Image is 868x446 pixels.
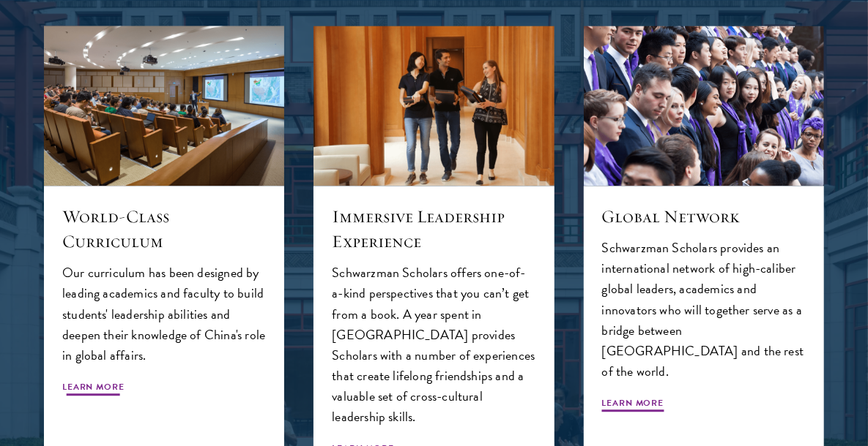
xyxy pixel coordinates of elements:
p: Our curriculum has been designed by leading academics and faculty to build students' leadership a... [62,262,266,365]
span: Learn More [62,380,125,398]
h5: Immersive Leadership Experience [332,204,535,254]
p: Schwarzman Scholars offers one-of-a-kind perspectives that you can’t get from a book. A year spen... [332,262,535,427]
p: Schwarzman Scholars provides an international network of high-caliber global leaders, academics a... [602,238,806,382]
h5: Global Network [602,204,806,229]
h5: World-Class Curriculum [62,204,266,254]
span: Learn More [602,396,664,414]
